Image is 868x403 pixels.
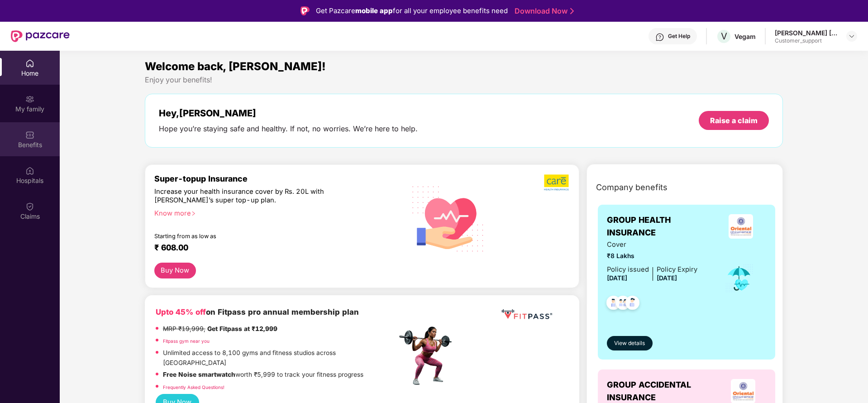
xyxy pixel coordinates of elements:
strong: Get Fitpass at ₹12,999 [207,325,277,332]
img: Logo [300,6,310,15]
div: Hey, [PERSON_NAME] [159,108,418,119]
span: Company benefits [596,181,668,194]
div: Know more [154,209,391,216]
span: [DATE] [657,274,677,282]
span: right [191,211,196,216]
div: Super-topup Insurance [154,174,397,183]
div: ₹ 608.00 [154,243,388,254]
img: svg+xml;base64,PHN2ZyBpZD0iSGVscC0zMngzMiIgeG1sbnM9Imh0dHA6Ly93d3cudzMub3JnLzIwMDAvc3ZnIiB3aWR0aD... [655,33,664,42]
span: V [721,31,727,42]
span: Welcome back, [PERSON_NAME]! [145,60,326,73]
img: svg+xml;base64,PHN2ZyBpZD0iQmVuZWZpdHMiIHhtbG5zPSJodHRwOi8vd3d3LnczLm9yZy8yMDAwL3N2ZyIgd2lkdGg9Ij... [25,130,34,139]
img: svg+xml;base64,PHN2ZyB4bWxucz0iaHR0cDovL3d3dy53My5vcmcvMjAwMC9zdmciIHhtbG5zOnhsaW5rPSJodHRwOi8vd3... [405,174,491,262]
button: Buy Now [154,263,196,278]
img: insurerLogo [729,214,753,239]
div: Get Help [668,33,690,40]
div: Starting from as low as [154,233,358,239]
span: Cover [607,240,697,250]
div: Increase your health insurance cover by Rs. 20L with [PERSON_NAME]’s super top-up plan. [154,187,358,205]
img: fppp.png [500,306,554,323]
img: New Pazcare Logo [11,30,70,42]
img: svg+xml;base64,PHN2ZyB4bWxucz0iaHR0cDovL3d3dy53My5vcmcvMjAwMC9zdmciIHdpZHRoPSI0OC45NDMiIGhlaWdodD... [602,293,625,315]
a: Download Now [515,6,571,16]
button: View details [607,336,653,350]
img: icon [725,264,754,293]
a: Fitpass gym near you [163,338,210,344]
img: svg+xml;base64,PHN2ZyBpZD0iRHJvcGRvd24tMzJ4MzIiIHhtbG5zPSJodHRwOi8vd3d3LnczLm9yZy8yMDAwL3N2ZyIgd2... [848,33,855,40]
del: MRP ₹19,999, [163,325,205,332]
b: on Fitpass pro annual membership plan [156,307,359,317]
img: svg+xml;base64,PHN2ZyBpZD0iQ2xhaW0iIHhtbG5zPSJodHRwOi8vd3d3LnczLm9yZy8yMDAwL3N2ZyIgd2lkdGg9IjIwIi... [25,202,34,211]
img: svg+xml;base64,PHN2ZyBpZD0iSG9tZSIgeG1sbnM9Imh0dHA6Ly93d3cudzMub3JnLzIwMDAvc3ZnIiB3aWR0aD0iMjAiIG... [25,59,34,68]
p: Unlimited access to 8,100 gyms and fitness studios across [GEOGRAPHIC_DATA] [163,348,396,368]
img: fpp.png [396,324,460,388]
div: Raise a claim [710,115,758,125]
a: Frequently Asked Questions! [163,384,224,390]
div: Vegam [734,32,756,41]
img: b5dec4f62d2307b9de63beb79f102df3.png [544,174,570,191]
img: Stroke [570,6,574,16]
img: svg+xml;base64,PHN2ZyB4bWxucz0iaHR0cDovL3d3dy53My5vcmcvMjAwMC9zdmciIHdpZHRoPSI0OC45NDMiIGhlaWdodD... [621,293,644,315]
img: svg+xml;base64,PHN2ZyBpZD0iSG9zcGl0YWxzIiB4bWxucz0iaHR0cDovL3d3dy53My5vcmcvMjAwMC9zdmciIHdpZHRoPS... [25,166,34,175]
b: Upto 45% off [156,307,206,317]
p: worth ₹5,999 to track your fitness progress [163,370,363,380]
strong: mobile app [355,6,393,15]
div: Get Pazcare for all your employee benefits need [316,5,508,16]
span: GROUP HEALTH INSURANCE [607,214,715,240]
div: Policy Expiry [657,264,697,275]
div: Policy issued [607,264,649,275]
img: svg+xml;base64,PHN2ZyB3aWR0aD0iMjAiIGhlaWdodD0iMjAiIHZpZXdCb3g9IjAgMCAyMCAyMCIgZmlsbD0ibm9uZSIgeG... [25,95,34,104]
div: Enjoy your benefits! [145,75,783,85]
img: svg+xml;base64,PHN2ZyB4bWxucz0iaHR0cDovL3d3dy53My5vcmcvMjAwMC9zdmciIHdpZHRoPSI0OC45MTUiIGhlaWdodD... [612,293,634,315]
strong: Free Noise smartwatch [163,371,235,378]
div: [PERSON_NAME] [PERSON_NAME] [775,29,838,37]
span: [DATE] [607,274,627,282]
span: View details [614,339,645,348]
span: ₹8 Lakhs [607,251,697,261]
div: Hope you’re staying safe and healthy. If not, no worries. We’re here to help. [159,124,418,134]
div: Customer_support [775,37,838,44]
